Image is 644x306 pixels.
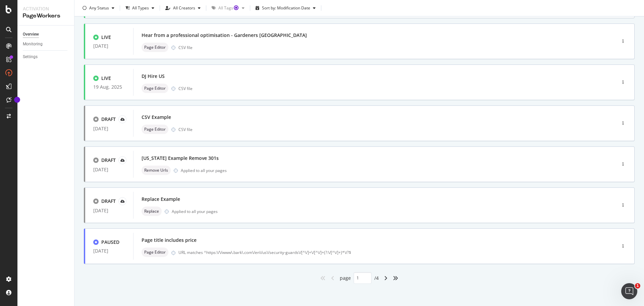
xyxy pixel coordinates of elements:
div: neutral label [142,166,171,175]
div: DRAFT [101,157,116,164]
div: CSV Example [142,114,171,121]
div: CSV file [178,86,193,91]
div: LIVE [101,34,111,41]
div: angles-right [390,273,401,283]
button: All Types [123,3,157,13]
div: Monitoring [23,41,43,48]
div: neutral label [142,207,162,216]
a: Monitoring [23,41,69,48]
button: All TagsTooltip anchor [209,3,247,13]
div: All Tags [218,6,239,10]
div: neutral label [142,43,168,52]
div: DJ Hire US [142,73,165,80]
div: neutral label [142,84,168,93]
div: neutral label [142,248,168,257]
div: URL matches ^https:\/\/www\.bark\.com\/en\/us\/security-guards\/[^\/]+\/[^\/]+(?:\/[^\/]+)*\/?$ [178,250,588,255]
div: Activation [23,5,69,12]
div: Replace Example [142,196,180,203]
div: angles-left [318,273,328,283]
div: CSV file [178,127,193,132]
iframe: Intercom live chat [621,283,637,299]
span: Remove Urls [144,168,168,172]
div: PAUSED [101,239,119,246]
div: [DATE] [93,43,125,49]
div: Sort by: Modification Date [262,6,310,10]
span: Replace [144,209,159,213]
button: Sort by: Modification Date [253,3,318,13]
a: Settings [23,53,69,60]
div: Any Status [89,6,109,10]
div: PageWorkers [23,12,69,20]
div: 19 Aug. 2025 [93,84,125,90]
div: [DATE] [93,208,125,213]
div: angle-left [328,273,337,283]
div: DRAFT [101,116,116,123]
div: Applied to all your pages [181,168,227,173]
div: angle-right [381,273,390,283]
div: All Types [132,6,149,10]
div: LIVE [101,75,111,82]
div: CSV file [178,45,193,50]
div: [US_STATE] Example Remove 301s [142,155,219,162]
div: Settings [23,53,38,60]
span: Page Editor [144,86,166,90]
div: page / 4 [340,272,379,284]
button: All Creators [163,3,203,13]
div: Applied to all your pages [172,209,218,214]
span: Page Editor [144,45,166,49]
a: Overview [23,31,69,38]
div: Overview [23,31,39,38]
button: Any Status [80,3,117,13]
div: Tooltip anchor [14,97,20,103]
span: Page Editor [144,250,166,254]
div: DRAFT [101,198,116,205]
div: [DATE] [93,126,125,131]
div: Tooltip anchor [233,5,239,11]
div: [DATE] [93,167,125,172]
span: 1 [635,283,640,289]
div: Page title includes price [142,237,197,244]
span: Page Editor [144,127,166,131]
div: [DATE] [93,248,125,254]
div: Hear from a professional optimisation - Gardeners [GEOGRAPHIC_DATA] [142,32,307,39]
div: All Creators [173,6,195,10]
div: neutral label [142,125,168,134]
